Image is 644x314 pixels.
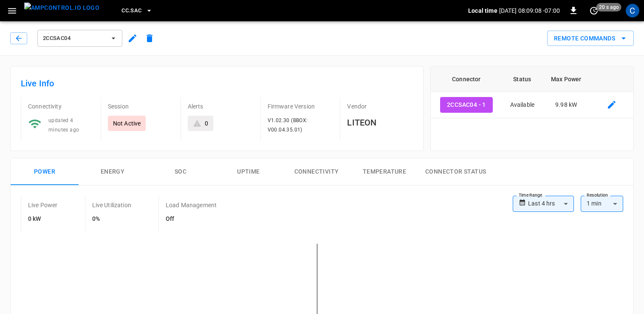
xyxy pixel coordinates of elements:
[121,6,141,16] span: CC.SAC
[502,66,542,92] th: Status
[542,66,590,92] th: Max Power
[215,158,282,186] button: Uptime
[21,77,413,90] h6: Live Info
[347,116,413,129] h6: LITEON
[502,92,542,118] td: Available
[118,3,156,19] button: CC.SAC
[166,214,217,224] h6: Off
[440,97,493,113] button: 2CCSAC04 - 1
[542,92,590,118] td: 9.98 kW
[626,4,639,17] div: profile-icon
[79,158,147,186] button: Energy
[166,201,217,209] p: Load Management
[37,30,122,47] button: 2CCSAC04
[587,4,601,17] button: set refresh interval
[11,158,79,186] button: Power
[581,196,623,212] div: 1 min
[268,117,308,133] span: V1.02.30 (BBOX: V00.04.35.01)
[350,158,418,186] button: Temperature
[24,3,99,13] img: ampcontrol.io logo
[282,158,350,186] button: Connectivity
[499,6,560,15] p: [DATE] 08:09:08 -07:00
[113,119,141,128] p: Not Active
[268,102,333,111] p: Firmware Version
[147,158,215,186] button: SOC
[431,66,633,118] table: connector table
[92,201,131,209] p: Live Utilization
[468,6,497,15] p: Local time
[28,102,94,111] p: Connectivity
[519,192,542,199] label: Time Range
[347,102,413,111] p: Vendor
[547,31,634,46] button: Remote Commands
[528,196,574,212] div: Last 4 hrs
[431,66,502,92] th: Connector
[188,102,254,111] p: Alerts
[587,192,608,199] label: Resolution
[205,119,208,128] div: 0
[596,3,621,11] span: 20 s ago
[108,102,174,111] p: Session
[28,214,58,224] h6: 0 kW
[547,31,634,46] div: remote commands options
[48,117,79,133] span: updated 4 minutes ago
[28,201,58,209] p: Live Power
[418,158,493,186] button: Connector Status
[92,214,131,224] h6: 0%
[43,34,106,43] span: 2CCSAC04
